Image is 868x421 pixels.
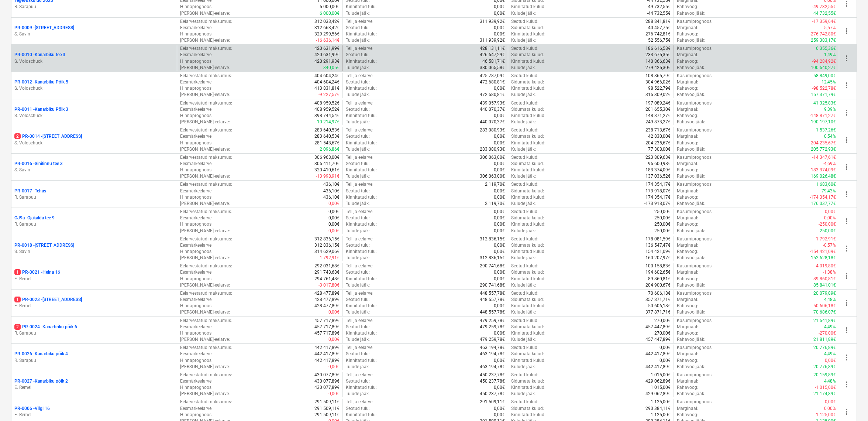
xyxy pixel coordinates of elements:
p: Rahavoog : [677,31,698,37]
p: 436,10€ [323,181,340,188]
p: -204 235,67€ [810,140,836,146]
p: S. Voloschuck [14,140,174,146]
p: Tellija eelarve : [346,18,373,25]
p: PR-0006 - Viigi 16 [14,405,50,412]
p: [PERSON_NAME]-eelarve : [180,37,230,44]
p: Hinnaprognoos : [180,113,213,119]
p: Marginaal : [677,133,698,140]
span: more_vert [842,162,851,171]
div: 1PR-0023 -[STREET_ADDRESS]E. Remel [14,297,174,309]
p: Seotud kulud : [511,73,538,79]
p: Seotud kulud : [511,100,538,106]
p: Tellija eelarve : [346,181,373,188]
p: Hinnaprognoos : [180,4,213,10]
p: Kinnitatud kulud : [511,113,545,119]
p: Rahavoo jääk : [677,10,705,17]
div: OJ9a -Ojakalda tee 9R. Sarapuu [14,215,174,227]
p: 420 631,99€ [314,52,340,58]
p: Kinnitatud kulud : [511,167,545,173]
p: Sidumata kulud : [511,52,544,58]
p: 426 647,29€ [480,52,505,58]
p: 312 663,42€ [314,25,340,31]
p: Kulude jääk : [511,92,536,98]
p: Eesmärkeelarve : [180,161,213,167]
p: Tulude jääk : [346,146,370,153]
p: Rahavoo jääk : [677,37,705,44]
p: Kinnitatud kulud : [511,85,545,92]
p: 279 425,30€ [645,65,671,71]
p: Sidumata kulud : [511,188,544,194]
p: 58 849,00€ [813,73,836,79]
p: Hinnaprognoos : [180,140,213,146]
p: 306 963,00€ [314,154,340,161]
p: Seotud kulud : [511,154,538,161]
p: -183 374,09€ [810,167,836,173]
p: 100 640,27€ [811,65,836,71]
p: 439 057,93€ [480,100,505,106]
p: Tulude jääk : [346,92,370,98]
p: R. Sarapuu [14,357,174,364]
p: Tellija eelarve : [346,154,373,161]
p: 428 131,11€ [480,45,505,52]
p: S. Savin [14,249,174,255]
p: PR-0009 - [STREET_ADDRESS] [14,25,74,31]
span: more_vert [842,271,851,280]
p: 306 063,00€ [480,154,505,161]
p: Eesmärkeelarve : [180,106,213,113]
div: PR-0016 -Sinilinnu tee 3S. Savin [14,161,174,173]
p: PR-0023 - [STREET_ADDRESS] [14,297,82,303]
p: 201 655,30€ [645,106,671,113]
p: [PERSON_NAME]-eelarve : [180,173,230,179]
p: Rahavoo jääk : [677,119,705,125]
p: Kasumiprognoos : [677,181,713,188]
p: 223 809,63€ [645,154,671,161]
p: -49 732,55€ [812,4,836,10]
p: -4,69% [823,161,836,167]
p: Kulude jääk : [511,10,536,17]
p: 0,00€ [494,140,505,146]
p: Sidumata kulud : [511,106,544,113]
p: 46 581,71€ [482,58,505,65]
span: more_vert [842,136,851,144]
p: 283 080,93€ [480,127,505,133]
p: Seotud kulud : [511,45,538,52]
p: -14 347,61€ [812,154,836,161]
p: 306 411,70€ [314,161,340,167]
p: 0,00€ [494,31,505,37]
p: Rahavoo jääk : [677,146,705,153]
p: 42 830,00€ [648,133,671,140]
div: PR-0006 -Viigi 16E. Remel [14,405,174,418]
p: Marginaal : [677,52,698,58]
div: PR-0018 -[STREET_ADDRESS]S. Savin [14,242,174,255]
p: 440 070,37€ [480,106,505,113]
p: Tellija eelarve : [346,100,373,106]
p: Hinnaprognoos : [180,167,213,173]
p: PR-0016 - Sinilinnu tee 3 [14,161,63,167]
p: 0,00€ [494,188,505,194]
p: -148 871,27€ [810,113,836,119]
span: more_vert [842,190,851,199]
p: Seotud tulu : [346,133,370,140]
p: 380 065,58€ [480,65,505,71]
p: Rahavoog : [677,167,698,173]
p: -5,57% [823,25,836,31]
p: Eelarvestatud maksumus : [180,18,232,25]
p: Seotud tulu : [346,161,370,167]
p: PR-0024 - Kanarbriku põik 6 [14,324,77,330]
p: 404 604,24€ [314,79,340,85]
p: 49 732,55€ [648,4,671,10]
p: R. Sarapuu [14,4,174,10]
span: more_vert [842,217,851,226]
p: Eelarvestatud maksumus : [180,181,232,188]
div: PR-0010 -Kanarbiku tee 3S. Voloschuck [14,52,174,64]
p: 0,00€ [494,167,505,173]
div: PR-0017 -TehasR. Sarapuu [14,188,174,201]
p: 6 000,00€ [320,10,340,17]
p: Seotud kulud : [511,18,538,25]
p: 0,00€ [494,85,505,92]
p: [PERSON_NAME]-eelarve : [180,146,230,153]
p: S. Savin [14,167,174,173]
p: PR-0017 - Tehas [14,188,46,194]
p: Marginaal : [677,79,698,85]
p: 398 744,54€ [314,113,340,119]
